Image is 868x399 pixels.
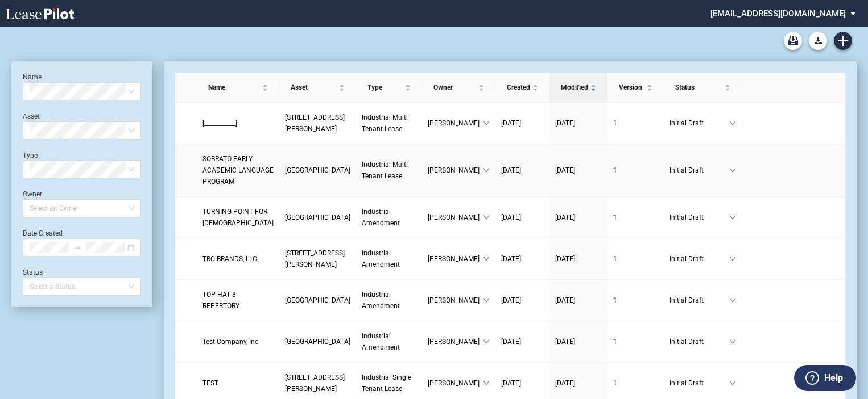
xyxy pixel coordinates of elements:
a: [DATE] [555,212,602,223]
a: [DATE] [501,117,544,129]
span: [DATE] [501,255,521,263]
a: [DATE] [501,295,544,306]
span: 1 [613,213,617,221]
span: Status [675,82,722,93]
span: down [483,255,490,262]
th: Asset [279,73,356,103]
a: [DATE] [555,295,602,306]
a: [DATE] [555,377,602,389]
span: TOP HAT 8 REPERTORY [202,291,239,310]
a: Industrial Amendment [362,206,417,229]
span: 1 [613,296,617,304]
span: [DATE] [501,379,521,387]
th: Created [495,73,549,103]
span: down [729,214,736,221]
span: down [729,120,736,127]
a: 1 [613,295,658,306]
a: Test Company, Inc. [202,336,274,347]
span: down [483,380,490,387]
span: 100 Anderson Avenue [285,373,345,393]
span: [DATE] [501,296,521,304]
span: [PERSON_NAME] [428,212,482,223]
span: 1 [613,338,617,346]
th: Status [664,73,742,103]
a: Archive [784,32,802,50]
a: [DATE] [501,253,544,264]
span: Industrial Amendment [362,249,400,268]
label: Asset [23,112,40,120]
span: 1 [613,166,617,174]
span: Industrial Amendment [362,208,400,227]
span: Initial Draft [669,377,729,389]
span: [DATE] [555,166,575,174]
a: [STREET_ADDRESS][PERSON_NAME] [285,372,350,394]
a: [STREET_ADDRESS][PERSON_NAME] [285,112,350,135]
span: down [483,338,490,345]
span: Calaveras Center [285,166,350,174]
span: TEST [202,379,218,387]
a: [GEOGRAPHIC_DATA] [285,212,350,223]
a: [___________] [202,117,274,129]
th: Name [197,73,279,103]
span: [DATE] [501,213,521,221]
span: down [483,297,490,304]
span: Initial Draft [669,253,729,264]
span: down [483,120,490,127]
span: Initial Draft [669,212,729,223]
span: 1 [613,379,617,387]
a: Create new document [834,32,852,50]
span: down [729,255,736,262]
a: [GEOGRAPHIC_DATA] [285,295,350,306]
th: Owner [422,73,495,103]
a: Industrial Multi Tenant Lease [362,159,417,182]
a: 1 [613,165,658,176]
label: Owner [23,190,42,198]
label: Help [824,371,843,385]
span: Industrial Multi Tenant Lease [362,114,408,133]
span: Dow Business Center [285,338,350,346]
label: Name [23,73,42,81]
a: 1 [613,253,658,264]
span: Initial Draft [669,336,729,347]
span: Dow Business Center [285,296,350,304]
a: [DATE] [555,165,602,176]
span: to [73,243,81,251]
span: SOBRATO EARLY ACADEMIC LANGUAGE PROGRAM [202,155,274,186]
span: Industrial Single Tenant Lease [362,373,411,393]
a: 1 [613,117,658,129]
span: Industrial Amendment [362,332,400,351]
a: [GEOGRAPHIC_DATA] [285,165,350,176]
span: Type [367,82,403,93]
span: [DATE] [555,296,575,304]
span: swap-right [73,243,81,251]
span: Test Company, Inc. [202,338,260,346]
span: [PERSON_NAME] [428,336,482,347]
span: [DATE] [555,213,575,221]
label: Type [23,152,38,159]
a: [DATE] [501,212,544,223]
span: [PERSON_NAME] [428,377,482,389]
span: down [483,214,490,221]
a: SOBRATO EARLY ACADEMIC LANGUAGE PROGRAM [202,153,274,187]
a: TEST [202,377,274,389]
span: Version [619,82,644,93]
span: Initial Draft [669,295,729,306]
a: 1 [613,377,658,389]
span: [DATE] [555,338,575,346]
span: Industrial Amendment [362,291,400,310]
span: 1 [613,119,617,127]
a: [DATE] [555,117,602,129]
span: [DATE] [501,166,521,174]
a: Industrial Multi Tenant Lease [362,112,417,135]
button: Help [794,365,856,391]
a: [DATE] [501,165,544,176]
span: Created [507,82,530,93]
a: 1 [613,336,658,347]
label: Status [23,268,43,276]
a: Industrial Amendment [362,330,417,353]
a: TOP HAT 8 REPERTORY [202,289,274,312]
span: [DATE] [555,379,575,387]
span: [___________] [202,119,237,127]
span: [PERSON_NAME] [428,117,482,129]
a: TURNING POINT FOR [DEMOGRAPHIC_DATA] [202,206,274,229]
